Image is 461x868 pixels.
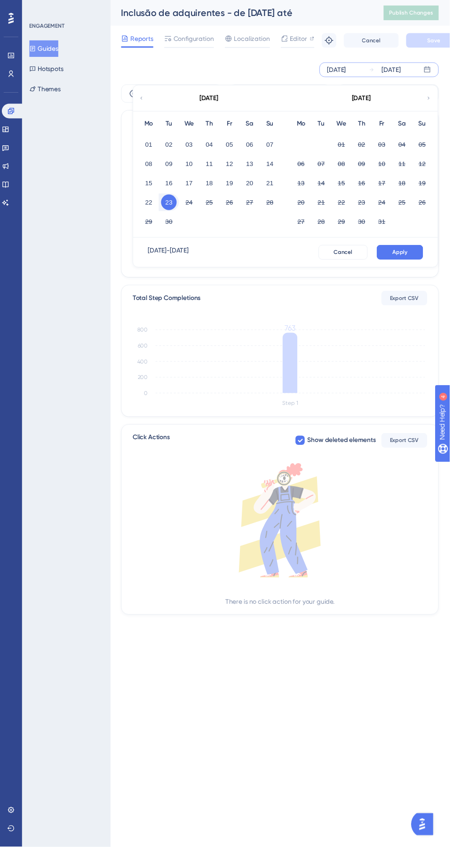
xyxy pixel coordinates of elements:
[386,251,434,266] button: Apply
[321,160,337,176] button: 07
[315,446,385,457] span: Show deleted elements
[227,199,243,215] button: 26
[248,199,264,215] button: 27
[269,199,285,215] button: 28
[371,38,390,45] span: Cancel
[361,95,380,106] div: [DATE]
[425,199,441,215] button: 26
[225,121,246,133] div: Fr
[400,302,429,309] span: Export CSV
[65,5,68,12] div: 4
[186,160,202,176] button: 10
[342,160,358,176] button: 08
[425,140,441,156] button: 05
[144,160,160,176] button: 08
[266,121,287,133] div: Su
[207,199,223,215] button: 25
[301,219,317,235] button: 27
[404,180,420,196] button: 18
[165,140,181,156] button: 02
[363,199,379,215] button: 23
[342,199,358,215] button: 22
[240,34,277,45] span: Localization
[144,180,160,196] button: 15
[144,199,160,215] button: 22
[363,180,379,196] button: 16
[124,7,370,20] div: Inclusão de adquirentes - de [DATE] até
[363,140,379,156] button: 02
[165,160,181,176] button: 09
[360,121,381,133] div: Th
[342,140,358,156] button: 01
[144,219,160,235] button: 29
[383,160,399,176] button: 10
[178,34,219,45] span: Configuration
[363,219,379,235] button: 30
[204,121,225,133] div: Th
[151,251,193,266] div: [DATE] - [DATE]
[248,140,264,156] button: 06
[142,121,163,133] div: Mo
[165,199,181,215] button: 23
[207,140,223,156] button: 04
[134,34,157,45] span: Reports
[297,34,315,45] span: Editor
[335,66,355,77] div: [DATE]
[342,255,361,262] span: Cancel
[292,331,303,340] tspan: 763
[321,180,337,196] button: 14
[301,180,317,196] button: 13
[340,121,360,133] div: We
[399,9,444,17] span: Publish Changes
[30,83,62,100] button: Themes
[269,160,285,176] button: 14
[363,160,379,176] button: 09
[186,140,202,156] button: 03
[30,41,60,58] button: Guides
[248,160,264,176] button: 13
[248,180,264,196] button: 20
[298,121,319,133] div: Mo
[321,219,337,235] button: 28
[404,199,420,215] button: 25
[425,160,441,176] button: 12
[402,255,418,262] span: Apply
[141,335,151,341] tspan: 800
[136,443,174,460] span: Click Actions
[404,140,420,156] button: 04
[404,160,420,176] button: 11
[342,219,358,235] button: 29
[231,611,343,622] div: There is no click action for your guide.
[141,351,151,358] tspan: 600
[136,300,206,311] div: Total Step Completions
[207,180,223,196] button: 18
[165,180,181,196] button: 16
[391,66,411,77] div: [DATE]
[22,2,59,14] span: Need Help?
[227,180,243,196] button: 19
[246,121,266,133] div: Sa
[30,62,65,79] button: Hotspots
[342,180,358,196] button: 15
[425,180,441,196] button: 19
[148,400,151,406] tspan: 0
[319,121,340,133] div: Tu
[141,367,151,374] tspan: 400
[400,448,429,455] span: Export CSV
[383,199,399,215] button: 24
[207,160,223,176] button: 11
[383,140,399,156] button: 03
[391,444,438,459] button: Export CSV
[383,219,399,235] button: 31
[141,384,151,390] tspan: 200
[391,298,438,313] button: Export CSV
[402,121,422,133] div: Sa
[393,6,450,21] button: Publish Changes
[186,199,202,215] button: 24
[326,251,377,266] button: Cancel
[422,121,443,133] div: Su
[183,121,204,133] div: We
[269,140,285,156] button: 07
[381,121,402,133] div: Fr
